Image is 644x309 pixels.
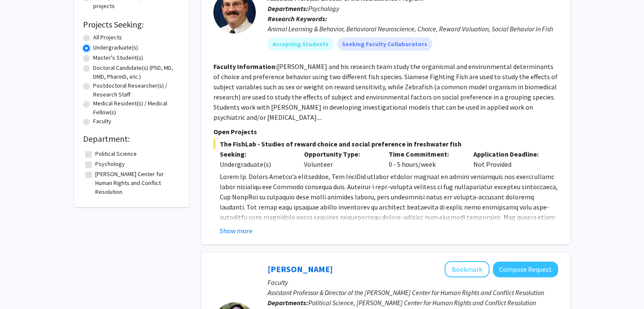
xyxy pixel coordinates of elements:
[467,149,552,169] div: Not Provided
[493,262,558,277] button: Compose Request to Francesca Parente
[93,33,122,42] label: All Projects
[268,4,308,13] b: Departments:
[220,226,252,236] button: Show more
[382,149,467,169] div: 0 - 5 hours/week
[93,99,180,117] label: Medical Resident(s) / Medical Fellow(s)
[337,37,432,51] mat-chip: Seeking Faculty Collaborators
[95,170,178,196] label: [PERSON_NAME] Center for Human Rights and Conflict Resolution
[304,149,376,159] p: Opportunity Type:
[473,149,545,159] p: Application Deadline:
[93,43,138,52] label: Undergraduate(s)
[83,134,180,144] h2: Department:
[93,63,180,81] label: Doctoral Candidate(s) (PhD, MD, DMD, PharmD, etc.)
[213,62,558,121] fg-read-more: [PERSON_NAME] and his research team study the organismal and environmental determinants of choice...
[268,264,333,274] a: [PERSON_NAME]
[83,19,180,30] h2: Projects Seeking:
[268,14,327,23] b: Research Keywords:
[308,298,536,307] span: Political Science, [PERSON_NAME] Center for Human Rights and Conflict Resolution
[6,271,36,303] iframe: Chat
[220,149,292,159] p: Seeking:
[268,287,558,298] p: Assistant Professor & Director of the [PERSON_NAME] Center for Human Rights and Conflict Resolution
[445,261,489,277] button: Add Francesca Parente to Bookmarks
[213,62,277,71] b: Faculty Information:
[213,127,558,137] p: Open Projects
[268,298,308,307] b: Departments:
[308,4,339,13] span: Psychology
[298,149,382,169] div: Volunteer
[95,149,137,158] label: Political Science
[95,160,125,168] label: Psychology
[268,24,558,34] div: Animal Learning & Behavior, Behavioral Neuroscience, Choice, Reward Valuation, Social Behavior in...
[268,37,334,51] mat-chip: Accepting Students
[93,81,180,99] label: Postdoctoral Researcher(s) / Research Staff
[93,53,143,62] label: Master's Student(s)
[93,117,111,126] label: Faculty
[268,277,558,287] p: Faculty
[213,139,558,149] span: The FishLab - Studies of reward choice and social preference in freshwater fish
[220,159,292,169] div: Undergraduate(s)
[389,149,461,159] p: Time Commitment:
